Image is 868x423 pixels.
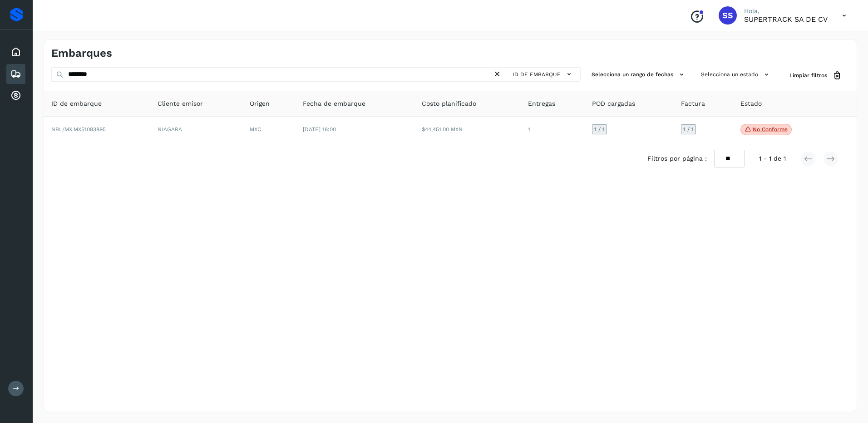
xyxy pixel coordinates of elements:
[697,67,775,82] button: Selecciona un estado
[6,64,25,84] div: Embarques
[303,99,365,108] span: Fecha de embarque
[51,126,106,133] span: NBL/MX.MX51083895
[744,15,828,24] p: SUPERTRACK SA DE CV
[414,117,521,143] td: $44,451.00 MXN
[521,117,585,143] td: 1
[528,99,555,108] span: Entregas
[594,127,605,132] span: 1 / 1
[789,71,827,79] span: Limpiar filtros
[303,126,336,133] span: [DATE] 18:00
[510,68,577,81] button: ID de embarque
[250,99,270,108] span: Origen
[150,117,242,143] td: NIAGARA
[588,67,690,82] button: Selecciona un rango de fechas
[647,154,707,163] span: Filtros por página :
[51,47,112,60] h4: Embarques
[681,99,705,108] span: Factura
[6,86,25,106] div: Cuentas por cobrar
[158,99,203,108] span: Cliente emisor
[6,42,25,62] div: Inicio
[782,67,849,84] button: Limpiar filtros
[422,99,476,108] span: Costo planificado
[513,70,561,79] span: ID de embarque
[592,99,635,108] span: POD cargadas
[759,154,786,163] span: 1 - 1 de 1
[51,99,102,108] span: ID de embarque
[683,127,694,132] span: 1 / 1
[753,126,788,133] p: No conforme
[744,7,828,15] p: Hola,
[740,99,762,108] span: Estado
[242,117,296,143] td: MXC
